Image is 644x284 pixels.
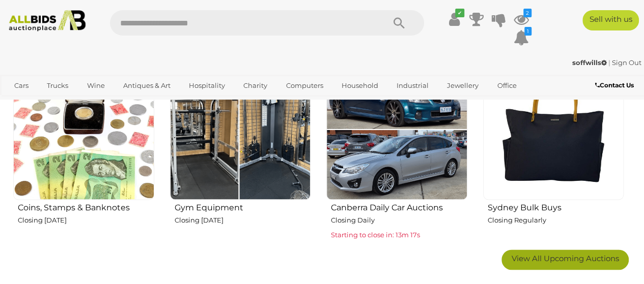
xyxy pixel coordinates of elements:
img: Canberra Daily Car Auctions [326,59,467,200]
a: Household [335,77,385,94]
i: 1 [524,27,531,36]
a: Wine [80,77,111,94]
a: Gym Equipment Closing [DATE] [170,58,311,241]
h2: Canberra Daily Car Auctions [331,201,467,212]
img: Coins, Stamps & Banknotes [13,59,154,200]
span: | [608,58,610,67]
a: Charity [237,77,274,94]
a: Coins, Stamps & Banknotes Closing [DATE] [13,58,154,241]
a: Industrial [390,77,435,94]
a: Sports [8,94,42,111]
img: Gym Equipment [170,59,311,200]
h2: Sydney Bulk Buys [488,201,624,212]
p: Closing [DATE] [18,214,154,226]
span: Starting to close in: 13m 17s [331,231,420,239]
a: Antiques & Art [117,77,177,94]
h2: Gym Equipment [175,201,311,212]
a: Sell with us [582,10,639,30]
a: Cars [8,77,35,94]
i: ✔ [455,9,464,17]
i: 2 [523,9,531,17]
strong: soffwills [572,58,607,67]
b: Contact Us [595,81,634,89]
a: [GEOGRAPHIC_DATA] [47,94,132,111]
a: Sign Out [612,58,641,67]
a: Contact Us [595,80,636,91]
p: Closing Daily [331,214,467,226]
a: soffwills [572,58,608,67]
a: Trucks [40,77,75,94]
span: View All Upcoming Auctions [512,254,619,263]
a: 2 [514,10,529,28]
a: ✔ [446,10,462,28]
img: Sydney Bulk Buys [483,59,624,200]
p: Closing [DATE] [175,214,311,226]
a: Sydney Bulk Buys Closing Regularly [483,58,624,241]
a: Jewellery [440,77,485,94]
a: Hospitality [182,77,232,94]
a: Canberra Daily Car Auctions Closing Daily Starting to close in: 13m 17s [326,58,467,241]
p: Closing Regularly [488,214,624,226]
img: Allbids.com.au [5,10,90,31]
a: View All Upcoming Auctions [501,249,629,270]
a: Computers [279,77,329,94]
button: Search [373,10,424,36]
h2: Coins, Stamps & Banknotes [18,201,154,212]
a: Office [490,77,523,94]
a: 1 [514,28,529,47]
